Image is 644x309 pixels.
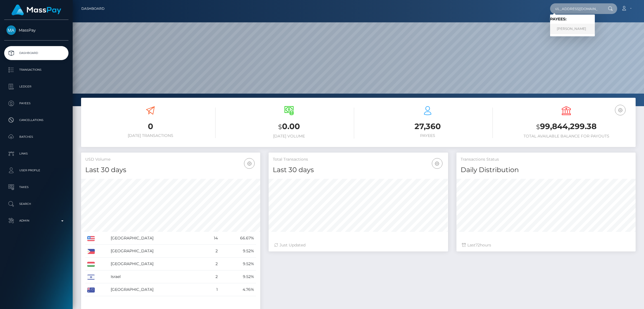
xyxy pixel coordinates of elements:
td: 66.67% [220,232,256,245]
h3: 0.00 [224,121,354,132]
h6: Payees [363,133,493,138]
td: 2 [204,258,220,270]
td: Israel [109,270,204,283]
h5: Transactions Status [461,157,631,162]
img: MassPay [6,25,16,35]
td: 2 [204,270,220,283]
img: US.png [87,236,95,241]
td: [GEOGRAPHIC_DATA] [109,258,204,270]
a: User Profile [4,163,68,177]
p: Taxes [6,183,66,191]
a: [PERSON_NAME] [550,24,595,34]
h5: Total Transactions [273,157,444,162]
small: $ [278,123,282,131]
p: Transactions [6,66,66,74]
a: Batches [4,130,68,144]
td: 9.52% [220,270,256,283]
a: Cancellations [4,113,68,127]
h3: 99,844,299.38 [501,121,631,132]
td: 14 [204,232,220,245]
h5: USD Volume [85,157,256,162]
td: 4.76% [220,283,256,296]
a: Ledger [4,80,68,94]
td: 9.52% [220,245,256,258]
td: [GEOGRAPHIC_DATA] [109,283,204,296]
h6: Total Available Balance for Payouts [501,134,631,139]
h4: Last 30 days [273,165,444,175]
p: Batches [6,133,66,141]
a: Dashboard [4,46,68,60]
p: User Profile [6,166,66,175]
p: Cancellations [6,116,66,124]
img: IL.png [87,275,95,280]
div: Last hours [462,242,630,248]
td: 2 [204,245,220,258]
td: [GEOGRAPHIC_DATA] [109,245,204,258]
img: HU.png [87,262,95,267]
p: Dashboard [6,49,66,57]
a: Taxes [4,180,68,194]
h4: Last 30 days [85,165,256,175]
a: Links [4,147,68,161]
p: Links [6,149,66,158]
a: Dashboard [81,3,105,15]
h4: Daily Distribution [461,165,631,175]
img: PH.png [87,249,95,254]
h6: Payees: [550,17,595,22]
a: Transactions [4,63,68,77]
p: Ledger [6,82,66,91]
p: Admin [6,217,66,225]
img: MassPay Logo [11,4,61,15]
p: Search [6,200,66,208]
h6: [DATE] Transactions [85,133,216,138]
td: 1 [204,283,220,296]
td: 9.52% [220,258,256,270]
span: 72 [475,243,480,248]
a: Search [4,197,68,211]
h3: 27,360 [363,121,493,132]
p: Payees [6,99,66,108]
a: Payees [4,96,68,110]
td: [GEOGRAPHIC_DATA] [109,232,204,245]
span: MassPay [4,28,68,33]
h3: 0 [85,121,216,132]
input: Search... [550,3,603,14]
small: $ [536,123,540,131]
img: AU.png [87,287,95,293]
a: Admin [4,214,68,228]
div: Just Updated [274,242,442,248]
h6: [DATE] Volume [224,134,354,139]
